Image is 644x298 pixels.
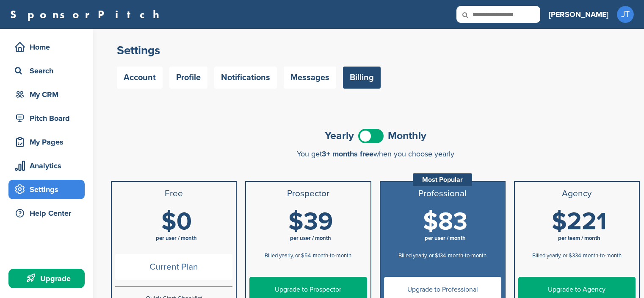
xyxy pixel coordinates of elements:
div: Settings [13,182,85,197]
a: Home [8,37,85,57]
a: Upgrade [8,269,85,288]
div: You get when you choose yearly [111,150,640,158]
span: month-to-month [448,252,486,259]
span: Monthly [388,131,426,141]
a: Profile [169,67,207,89]
span: Yearly [325,131,354,141]
h3: [PERSON_NAME] [549,8,608,20]
div: Home [13,39,85,55]
a: SponsorPitch [10,9,165,20]
h3: Agency [518,189,636,199]
a: Notifications [214,67,277,89]
span: $0 [161,207,192,237]
span: $83 [423,207,467,237]
span: Current Plan [115,254,232,280]
span: Billed yearly, or $134 [398,252,446,259]
a: Billing [343,67,381,89]
div: Help Center [13,206,85,221]
span: Billed yearly, or $334 [532,252,581,259]
a: Help Center [8,203,85,223]
a: Analytics [8,156,85,175]
span: $39 [288,207,333,237]
a: Account [117,67,163,89]
div: Pitch Board [13,111,85,126]
span: per team / month [558,235,600,242]
a: My CRM [8,85,85,104]
span: per user / month [290,235,331,242]
span: per user / month [425,235,466,242]
div: My Pages [13,134,85,150]
h2: Settings [117,43,634,58]
div: Analytics [13,158,85,173]
a: [PERSON_NAME] [549,5,608,24]
a: Pitch Board [8,109,85,128]
span: Billed yearly, or $54 [265,252,311,259]
a: Messages [284,67,336,89]
div: Upgrade [13,271,85,286]
span: $221 [552,207,607,237]
div: Search [13,63,85,78]
a: Settings [8,180,85,199]
span: 3+ months free [322,149,373,159]
span: JT [617,6,634,23]
h3: Free [115,189,232,199]
div: My CRM [13,87,85,102]
div: Most Popular [413,173,472,186]
h3: Professional [384,189,501,199]
span: month-to-month [583,252,622,259]
span: per user / month [156,235,197,242]
a: My Pages [8,132,85,152]
a: Search [8,61,85,81]
span: month-to-month [313,252,351,259]
h3: Prospector [249,189,367,199]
